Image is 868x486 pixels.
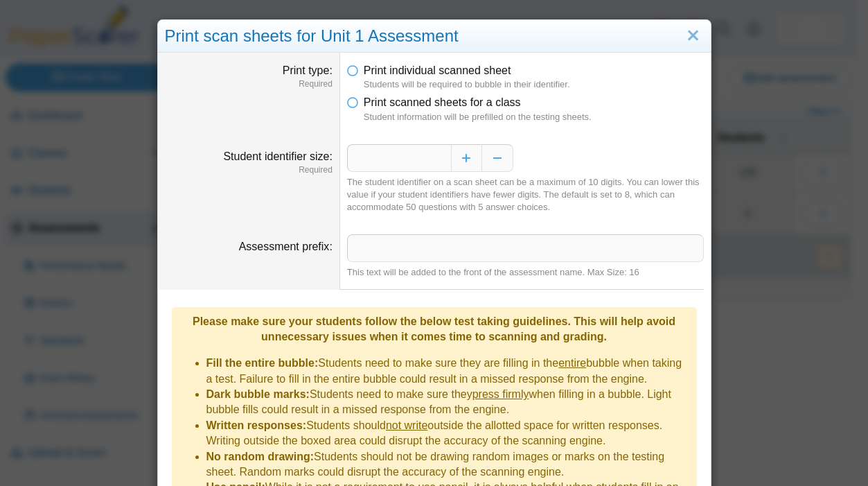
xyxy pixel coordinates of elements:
[206,356,690,387] li: Students need to make sure they are filling in the bubble when taking a test. Failure to fill in ...
[283,64,333,76] label: Print type
[364,111,704,123] dfn: Student information will be prefilled on the testing sheets.
[206,388,310,400] b: Dark bubble marks:
[223,150,332,162] label: Student identifier size
[364,64,511,76] span: Print individual scanned sheet
[347,266,704,279] div: This text will be added to the front of the assessment name. Max Size: 16
[451,144,482,172] button: Increase
[482,144,513,172] button: Decrease
[165,164,333,176] dfn: Required
[364,78,704,91] dfn: Students will be required to bubble in their identifier.
[682,24,704,48] a: Close
[364,96,521,108] span: Print scanned sheets for a class
[165,78,333,90] dfn: Required
[347,176,704,214] div: The student identifier on a scan sheet can be a maximum of 10 digits. You can lower this value if...
[206,418,690,449] li: Students should outside the allotted space for written responses. Writing outside the boxed area ...
[472,388,529,400] u: press firmly
[206,387,690,418] li: Students need to make sure they when filling in a bubble. Light bubble fills could result in a mi...
[206,449,690,480] li: Students should not be drawing random images or marks on the testing sheet. Random marks could di...
[206,451,315,462] b: No random drawing:
[206,357,319,369] b: Fill the entire bubble:
[386,419,427,431] u: not write
[558,357,586,369] u: entire
[193,315,675,342] b: Please make sure your students follow the below test taking guidelines. This will help avoid unne...
[239,241,333,252] label: Assessment prefix
[206,419,307,431] b: Written responses:
[158,20,711,53] div: Print scan sheets for Unit 1 Assessment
